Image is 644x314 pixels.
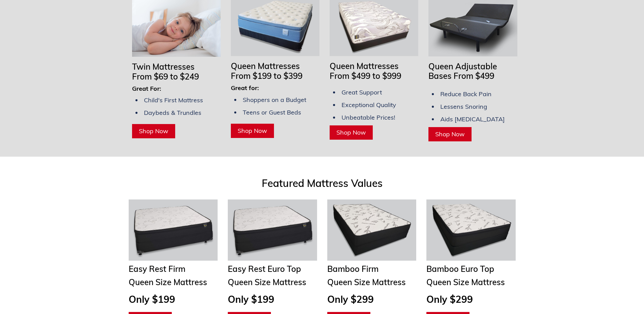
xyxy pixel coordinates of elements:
span: Easy Rest Euro Top [228,264,301,274]
span: Daybeds & Trundles [144,109,201,117]
span: Twin Mattresses [132,62,195,72]
span: Shop Now [238,127,267,135]
span: Bamboo Firm [327,264,379,274]
span: Queen Adjustable Bases From $499 [428,61,497,81]
span: From $199 to $399 [231,71,302,81]
span: Great for: [231,84,259,92]
span: Queen Size Mattress [228,277,306,287]
span: From $69 to $249 [132,71,199,82]
img: Twin Mattresses From $69 to $169 [228,199,317,261]
a: Shop Now [330,125,373,140]
span: Exceptional Quality [342,101,396,109]
img: Queen Mattresses From $449 to $949 [327,199,417,261]
span: Queen Size Mattress [327,277,406,287]
span: Shop Now [435,130,465,138]
a: Shop Now [132,124,175,138]
img: Adjustable Bases Starting at $379 [426,199,516,261]
span: Shop Now [139,127,168,135]
img: Twin Mattresses From $69 to $169 [129,199,218,261]
span: Teens or Guest Beds [243,108,301,116]
span: Only $199 [129,293,175,305]
span: Queen Mattresses [330,61,399,71]
span: Shoppers on a Budget [243,96,306,104]
span: Unbeatable Prices! [342,114,395,121]
span: Shop Now [336,128,366,136]
a: Shop Now [231,124,274,138]
span: Featured Mattress Values [262,177,383,190]
span: Great For: [132,85,161,92]
span: From $499 to $999 [330,71,401,81]
span: Only $299 [327,293,374,305]
span: Queen Mattresses [231,61,300,71]
span: Bamboo Euro Top [426,264,494,274]
span: Queen Size Mattress [426,277,505,287]
span: Only $199 [228,293,274,305]
span: Queen Size Mattress [129,277,207,287]
span: Child's First Mattress [144,96,203,104]
span: Only $299 [426,293,473,305]
span: Easy Rest Firm [129,264,185,274]
span: Reduce Back Pain [440,90,492,98]
span: Aids [MEDICAL_DATA] [440,115,505,123]
span: Great Support [342,88,382,96]
a: Shop Now [428,127,472,141]
span: Lessens Snoring [440,103,487,110]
